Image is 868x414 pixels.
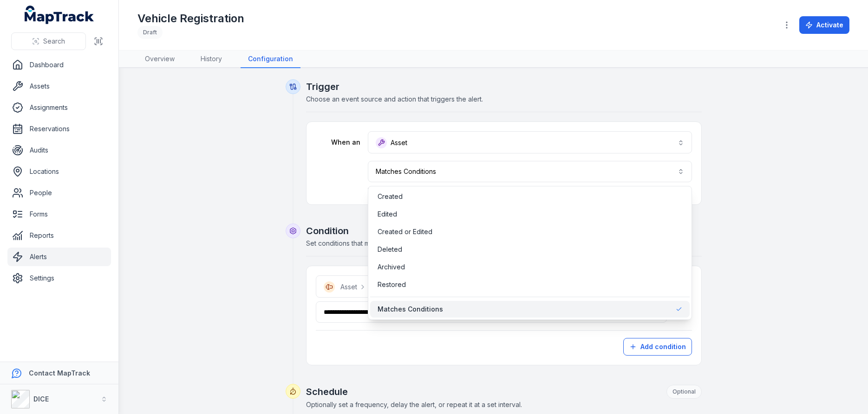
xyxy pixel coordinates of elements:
[378,192,403,201] span: Created
[378,280,406,289] span: Restored
[368,186,692,320] div: Matches Conditions
[378,245,402,254] span: Deleted
[378,305,443,314] span: Matches Conditions
[368,161,692,182] button: Matches Conditions
[378,227,432,236] span: Created or Edited
[378,210,397,219] span: Edited
[378,262,405,272] span: Archived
